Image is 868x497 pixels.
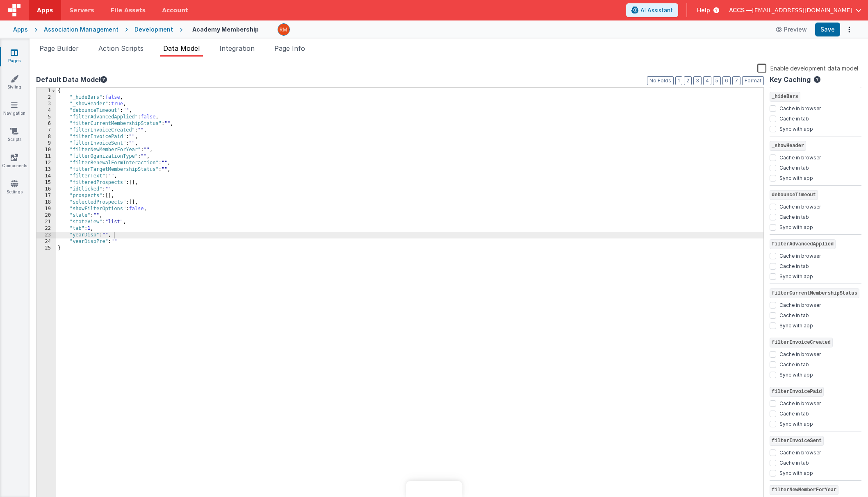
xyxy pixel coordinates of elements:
[36,88,56,94] div: 1
[647,76,674,85] button: No Folds
[36,140,56,147] div: 9
[779,468,813,477] label: Sync with app
[36,232,56,238] div: 23
[36,186,56,193] div: 16
[36,75,107,84] button: Default Data Model
[69,6,94,14] span: Servers
[36,147,56,153] div: 10
[732,76,740,85] button: 7
[815,23,840,36] button: Save
[684,76,692,85] button: 2
[36,153,56,160] div: 11
[729,6,752,14] span: ACCS —
[36,127,56,134] div: 7
[779,202,821,210] label: Cache in browser
[779,222,813,231] label: Sync with app
[770,92,800,102] span: _hideBars
[37,6,53,14] span: Apps
[779,300,821,309] label: Cache in browser
[779,448,821,456] label: Cache in browser
[757,63,858,73] label: Enable development data model
[36,179,56,186] div: 15
[693,76,702,85] button: 3
[703,76,711,85] button: 4
[192,26,259,32] h4: Academy Membership
[36,238,56,245] div: 24
[36,206,56,212] div: 19
[779,458,809,466] label: Cache in tab
[36,193,56,199] div: 17
[640,6,673,14] span: AI Assistant
[163,44,200,52] span: Data Model
[770,436,824,446] span: filterInvoiceSent
[742,76,764,85] button: Format
[36,166,56,173] div: 13
[274,44,305,52] span: Page Info
[36,134,56,140] div: 8
[779,124,813,132] label: Sync with app
[713,76,721,85] button: 5
[219,44,255,52] span: Integration
[36,225,56,232] div: 22
[770,387,824,397] span: filterInvoicePaid
[98,44,144,52] span: Action Scripts
[779,311,809,319] label: Cache in tab
[722,76,731,85] button: 6
[134,25,173,34] div: Development
[36,120,56,127] div: 6
[843,24,855,35] button: Options
[770,239,836,249] span: filterAdvancedApplied
[36,160,56,166] div: 12
[13,25,28,34] div: Apps
[779,272,813,280] label: Sync with app
[278,24,289,35] img: 1e10b08f9103151d1000344c2f9be56b
[770,338,833,347] span: filterInvoiceCreated
[779,360,809,368] label: Cache in tab
[779,399,821,407] label: Cache in browser
[779,261,809,270] label: Cache in tab
[771,23,812,36] button: Preview
[36,219,56,225] div: 21
[36,114,56,120] div: 5
[779,173,813,182] label: Sync with app
[779,212,809,220] label: Cache in tab
[36,101,56,107] div: 3
[675,76,682,85] button: 1
[770,288,859,298] span: filterCurrentMembershipStatus
[779,321,813,329] label: Sync with app
[779,104,821,112] label: Cache in browser
[779,114,809,122] label: Cache in tab
[779,370,813,378] label: Sync with app
[779,419,813,427] label: Sync with app
[111,6,146,14] span: File Assets
[697,6,710,14] span: Help
[44,25,118,34] div: Association Management
[779,163,809,171] label: Cache in tab
[729,6,861,14] button: ACCS — [EMAIL_ADDRESS][DOMAIN_NAME]
[36,173,56,179] div: 14
[36,107,56,114] div: 4
[39,44,79,52] span: Page Builder
[770,141,806,151] span: _showHeader
[770,76,811,84] h4: Key Caching
[770,190,818,200] span: debounceTimeout
[36,245,56,252] div: 25
[36,212,56,219] div: 20
[626,3,678,17] button: AI Assistant
[779,349,821,358] label: Cache in browser
[752,6,852,14] span: [EMAIL_ADDRESS][DOMAIN_NAME]
[779,251,821,259] label: Cache in browser
[779,153,821,161] label: Cache in browser
[770,485,838,495] span: filterNewMemberForYear
[779,409,809,417] label: Cache in tab
[36,94,56,101] div: 2
[36,199,56,206] div: 18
